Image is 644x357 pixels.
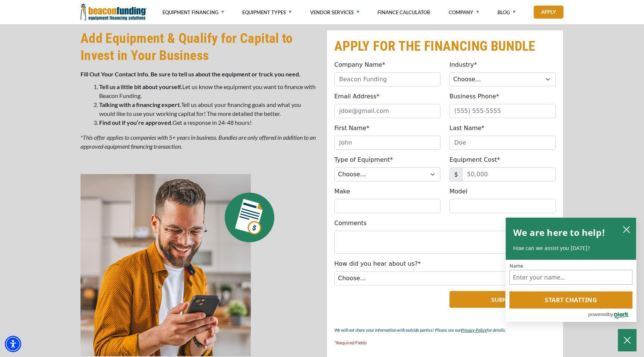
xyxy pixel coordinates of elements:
[5,336,21,352] div: Accessibility Menu
[334,92,379,101] label: Email Address*
[334,259,421,268] label: How did you hear about us?*
[513,244,629,252] p: How can we assist you [DATE]?
[334,124,369,133] label: First Name*
[334,60,385,69] label: Company Name*
[618,329,637,351] button: Close Chatbox
[513,225,605,240] h2: We are here to help!
[449,104,556,118] input: (555) 555-5555
[80,167,274,356] img: Man happy on phone
[449,136,556,150] input: Doe
[449,167,463,181] span: $
[334,104,441,118] input: jdoe@gmail.com
[99,119,173,126] strong: Find out if you’re approved.
[334,326,556,335] p: We will not share your information with outside parties! Please see our for details.
[509,263,632,268] label: Name
[449,291,556,308] button: Submit
[334,155,393,164] label: Type of Equipment*
[509,291,632,309] button: Start chatting
[449,92,499,101] label: Business Phone*
[99,101,181,108] strong: Talking with a financing expert.
[334,38,556,55] h2: APPLY FOR THE FINANCING BUNDLE
[505,217,637,322] div: olark chatbox
[334,219,367,228] label: Comments
[334,187,350,196] label: Make
[534,6,563,19] a: Apply
[449,187,467,196] label: Model
[588,309,636,322] a: Powered by Olark
[461,327,487,333] a: Privacy Policy
[99,100,318,118] li: Tell us about your financing goals and what you would like to use your working capital for! The m...
[334,136,441,150] input: John
[449,60,477,69] label: Industry*
[80,70,300,78] strong: Fill Out Your Contact Info. Be sure to tell us about the equipment or truck you need.
[99,83,182,90] strong: Tell us a little bit about yourself.
[334,338,556,347] p: *Required Fields
[588,310,607,319] span: powered
[99,82,318,100] li: Let us know the equipment you want to finance with Beacon Funding.
[99,118,318,127] li: Get a response in 24-48 hours!
[334,72,441,86] input: Beacon Funding
[608,310,613,319] span: by
[462,167,556,181] input: 50,000
[449,124,484,133] label: Last Name*
[80,30,318,64] h2: Add Equipment & Qualify for Capital to Invest in Your Business
[334,291,425,314] iframe: reCAPTCHA
[449,155,500,164] label: Equipment Cost*
[509,270,632,285] input: Name
[621,224,632,234] button: close chatbox
[80,134,316,150] em: *This offer applies to companies with 5+ years in business. Bundles are only offered in addition ...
